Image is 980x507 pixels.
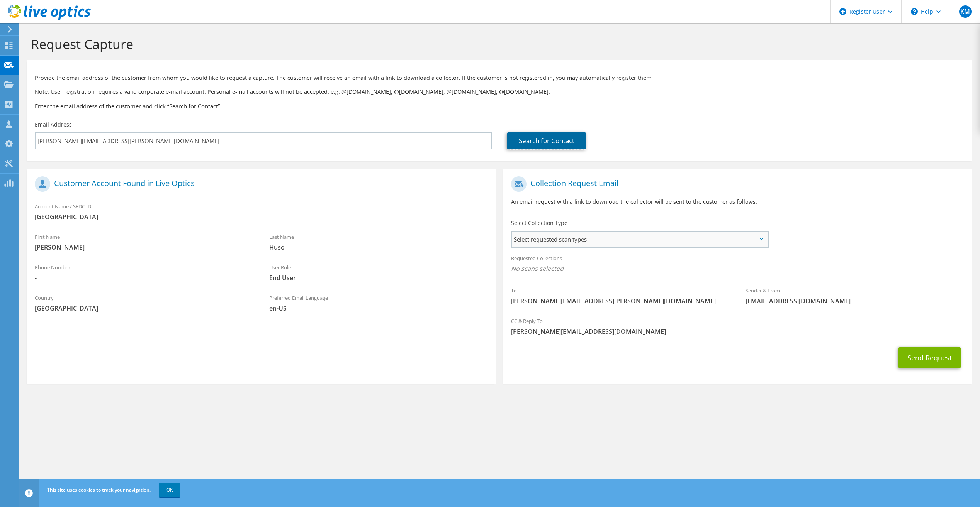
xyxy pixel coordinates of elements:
div: Last Name [262,229,496,255]
div: Account Name / SFDC ID [27,198,496,225]
label: Email Address [35,121,72,128]
div: Preferred Email Language [262,290,496,316]
div: Requested Collections [503,250,972,279]
p: Note: User registration requires a valid corporate e-mail account. Personal e-mail accounts will ... [35,88,965,96]
span: KM [959,5,972,18]
div: Phone Number [27,259,262,286]
svg: \n [911,8,918,15]
span: This site uses cookies to track your navigation. [47,487,151,493]
div: CC & Reply To [503,313,972,340]
a: Search for Contact [507,132,586,149]
a: OK [159,483,180,497]
button: Send Request [898,347,961,368]
span: [EMAIL_ADDRESS][DOMAIN_NAME] [746,297,965,305]
span: No scans selected [511,264,964,273]
span: [GEOGRAPHIC_DATA] [35,304,254,313]
span: [GEOGRAPHIC_DATA] [35,213,488,221]
div: First Name [27,229,262,255]
h1: Collection Request Email [511,176,960,192]
h1: Customer Account Found in Live Optics [35,176,484,192]
h1: Request Capture [31,36,965,52]
span: End User [269,274,488,282]
span: en-US [269,304,488,313]
div: Sender & From [738,282,972,309]
span: [PERSON_NAME][EMAIL_ADDRESS][DOMAIN_NAME] [511,327,964,336]
span: [PERSON_NAME][EMAIL_ADDRESS][PERSON_NAME][DOMAIN_NAME] [511,297,730,305]
span: Huso [269,243,488,252]
div: To [503,282,738,309]
span: - [35,274,254,282]
span: Select requested scan types [512,232,767,247]
p: An email request with a link to download the collector will be sent to the customer as follows. [511,198,964,206]
label: Select Collection Type [511,219,567,227]
h3: Enter the email address of the customer and click “Search for Contact”. [35,102,965,110]
div: User Role [262,259,496,286]
p: Provide the email address of the customer from whom you would like to request a capture. The cust... [35,74,965,82]
div: Country [27,290,262,316]
span: [PERSON_NAME] [35,243,254,252]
